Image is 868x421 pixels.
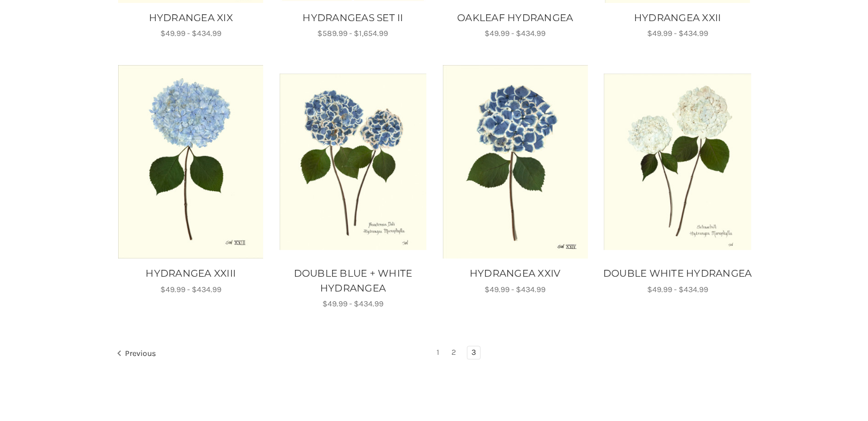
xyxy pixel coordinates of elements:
span: $589.99 - $1,654.99 [317,29,388,38]
a: HYDRANGEA XXIII, Price range from $49.99 to $434.99 [118,65,264,258]
img: Unframed [280,74,426,250]
a: HYDRANGEA XXII, Price range from $49.99 to $434.99 [602,11,752,26]
img: Unframed [604,74,750,250]
a: DOUBLE BLUE + WHITE HYDRANGEA, Price range from $49.99 to $434.99 [278,266,428,295]
span: $49.99 - $434.99 [485,29,546,38]
span: $49.99 - $434.99 [485,285,546,294]
a: HYDRANGEA XXIII, Price range from $49.99 to $434.99 [116,266,266,281]
a: HYDRANGEAS SET II, Price range from $589.99 to $1,654.99 [278,11,428,26]
a: HYDRANGEA XXIV, Price range from $49.99 to $434.99 [442,65,588,258]
span: $49.99 - $434.99 [647,29,708,38]
a: Page 1 of 3 [433,346,443,359]
a: DOUBLE WHITE HYDRANGEA, Price range from $49.99 to $434.99 [602,266,752,281]
a: HYDRANGEA XXIV, Price range from $49.99 to $434.99 [440,266,590,281]
a: Previous [116,346,160,361]
span: $49.99 - $434.99 [647,285,708,294]
img: Unframed [118,65,264,258]
a: DOUBLE WHITE HYDRANGEA, Price range from $49.99 to $434.99 [604,65,750,258]
a: Page 3 of 3 [467,346,480,359]
a: DOUBLE BLUE + WHITE HYDRANGEA, Price range from $49.99 to $434.99 [280,65,426,258]
a: OAKLEAF HYDRANGEA, Price range from $49.99 to $434.99 [440,11,590,26]
a: Page 2 of 3 [447,346,460,359]
img: Unframed [442,65,588,258]
nav: pagination [116,346,753,362]
a: HYDRANGEA XIX, Price range from $49.99 to $434.99 [116,11,266,26]
span: $49.99 - $434.99 [160,285,221,294]
span: $49.99 - $434.99 [160,29,221,38]
span: $49.99 - $434.99 [322,299,383,309]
